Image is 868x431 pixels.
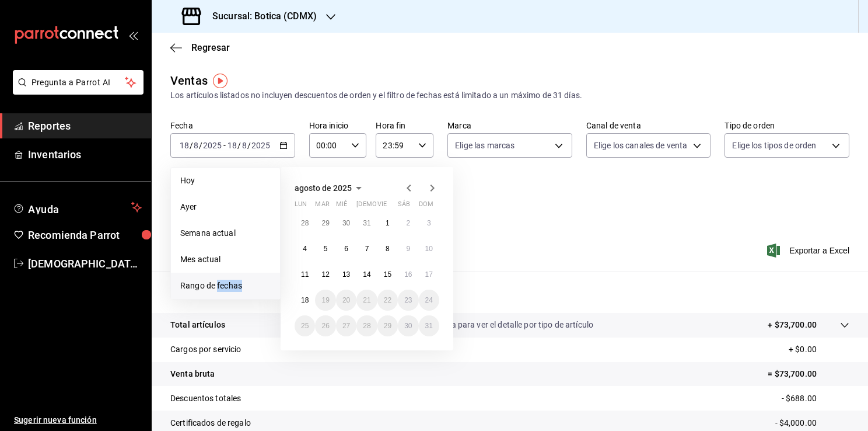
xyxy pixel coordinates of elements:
button: open_drawer_menu [128,30,138,40]
span: Semana actual [180,227,271,239]
abbr: 10 de agosto de 2025 [425,245,433,253]
button: 8 de agosto de 2025 [377,238,398,259]
button: 31 de agosto de 2025 [419,315,439,336]
label: Canal de venta [586,121,711,130]
abbr: lunes [295,200,307,213]
button: 14 de agosto de 2025 [356,264,377,285]
p: + $73,700.00 [768,319,817,331]
span: Rango de fechas [180,280,271,292]
button: agosto de 2025 [295,181,366,195]
abbr: 19 de agosto de 2025 [321,296,329,304]
abbr: 18 de agosto de 2025 [301,296,309,304]
label: Tipo de orden [724,121,849,130]
abbr: jueves [356,200,425,213]
abbr: 29 de julio de 2025 [321,219,329,227]
abbr: martes [315,200,329,213]
button: 29 de agosto de 2025 [377,315,398,336]
button: 5 de agosto de 2025 [315,238,335,259]
abbr: 17 de agosto de 2025 [425,270,433,279]
span: Elige los canales de venta [594,140,687,151]
button: 30 de julio de 2025 [336,213,356,234]
abbr: 4 de agosto de 2025 [303,245,307,253]
span: Sugerir nueva función [14,414,142,426]
button: 29 de julio de 2025 [315,213,335,234]
p: Certificados de regalo [170,417,251,429]
button: 27 de agosto de 2025 [336,315,356,336]
span: / [190,141,193,150]
span: [DEMOGRAPHIC_DATA][PERSON_NAME][DATE] [28,256,142,272]
abbr: 20 de agosto de 2025 [342,296,350,304]
abbr: 28 de julio de 2025 [301,219,309,227]
button: 22 de agosto de 2025 [377,290,398,311]
button: 19 de agosto de 2025 [315,290,335,311]
button: 10 de agosto de 2025 [419,238,439,259]
label: Hora inicio [309,121,367,130]
button: 23 de agosto de 2025 [398,290,418,311]
label: Fecha [170,121,295,130]
span: Hoy [180,175,271,187]
button: 26 de agosto de 2025 [315,315,335,336]
abbr: 22 de agosto de 2025 [384,296,391,304]
abbr: 23 de agosto de 2025 [404,296,412,304]
span: Elige los tipos de orden [732,140,816,151]
button: Exportar a Excel [769,244,849,258]
abbr: 1 de agosto de 2025 [386,219,390,227]
span: Pregunta a Parrot AI [32,77,125,89]
p: = $73,700.00 [768,368,849,380]
button: 31 de julio de 2025 [356,213,377,234]
button: 18 de agosto de 2025 [295,290,315,311]
abbr: miércoles [336,200,347,213]
span: Inventarios [28,147,142,162]
button: 30 de agosto de 2025 [398,315,418,336]
button: 7 de agosto de 2025 [356,238,377,259]
input: ---- [202,141,222,150]
span: / [247,141,251,150]
span: Ayer [180,201,271,213]
button: 13 de agosto de 2025 [336,264,356,285]
abbr: 14 de agosto de 2025 [363,270,370,279]
abbr: 27 de agosto de 2025 [342,322,350,330]
abbr: 21 de agosto de 2025 [363,296,370,304]
abbr: 28 de agosto de 2025 [363,322,370,330]
abbr: 8 de agosto de 2025 [386,245,390,253]
input: -- [242,141,247,150]
abbr: 26 de agosto de 2025 [321,322,329,330]
abbr: 16 de agosto de 2025 [404,270,412,279]
p: Descuentos totales [170,392,241,405]
p: Da clic en la fila para ver el detalle por tipo de artículo [400,319,593,331]
button: 24 de agosto de 2025 [419,290,439,311]
abbr: 6 de agosto de 2025 [344,245,348,253]
input: -- [193,141,199,150]
abbr: 30 de agosto de 2025 [404,322,412,330]
span: Elige las marcas [455,140,514,151]
button: 11 de agosto de 2025 [295,264,315,285]
button: 25 de agosto de 2025 [295,315,315,336]
button: 1 de agosto de 2025 [377,213,398,234]
button: Pregunta a Parrot AI [13,70,143,95]
button: 3 de agosto de 2025 [419,213,439,234]
abbr: 25 de agosto de 2025 [301,322,309,330]
abbr: 13 de agosto de 2025 [342,270,350,279]
p: Total artículos [170,319,225,331]
p: + $0.00 [789,343,849,356]
abbr: 24 de agosto de 2025 [425,296,433,304]
abbr: 29 de agosto de 2025 [384,322,391,330]
button: 6 de agosto de 2025 [336,238,356,259]
abbr: 30 de julio de 2025 [342,219,350,227]
abbr: domingo [419,200,433,213]
abbr: 2 de agosto de 2025 [406,219,410,227]
button: 4 de agosto de 2025 [295,238,315,259]
img: Tooltip marker [213,74,228,88]
span: Mes actual [180,253,271,266]
button: 21 de agosto de 2025 [356,290,377,311]
abbr: 31 de julio de 2025 [363,219,370,227]
span: Ayuda [28,200,127,214]
input: ---- [251,141,271,150]
span: Reportes [28,118,142,134]
abbr: 9 de agosto de 2025 [406,245,410,253]
abbr: 12 de agosto de 2025 [321,270,329,279]
span: agosto de 2025 [295,183,352,193]
label: Hora fin [376,121,433,130]
button: 28 de agosto de 2025 [356,315,377,336]
abbr: 11 de agosto de 2025 [301,270,309,279]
